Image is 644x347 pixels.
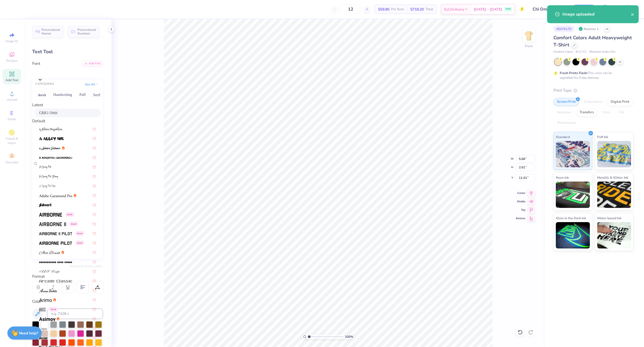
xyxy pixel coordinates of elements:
[3,136,21,145] span: Clipart & logos
[553,87,633,94] div: Print Type
[39,194,72,198] img: Adobe Garamond Pro
[516,208,525,212] span: Top
[39,327,47,330] img: Aspire
[553,50,573,54] span: Comfort Colors
[345,334,353,339] span: 100 %
[41,28,60,35] span: Personalized Names
[562,11,631,17] div: Image uploaded
[90,91,103,99] button: Serif
[560,71,588,75] strong: Fresh Prints Flash:
[631,11,634,17] button: close
[599,109,614,116] div: Vinyl
[39,203,51,207] img: Advert
[556,182,590,208] img: Neon Ink
[32,48,103,55] div: Text Tool
[516,200,525,203] span: Middle
[39,156,72,160] img: a Arigatou Gozaimasu
[77,28,96,35] span: Personalized Numbers
[576,109,597,116] div: Transfers
[529,4,567,14] input: Untitled Design
[553,109,575,116] div: Applique
[597,182,631,208] img: Metallic & Glitter Ink
[410,7,424,12] span: $718.20
[32,61,40,67] label: Font
[589,50,616,54] span: Minimum Order: 24 +
[391,7,404,12] span: Per Item
[39,175,58,179] img: A Charming Font Leftleaning
[525,44,533,48] div: Front
[556,141,590,167] img: Standard
[39,222,66,226] img: Airborne II
[597,134,608,140] span: Puff Ink
[615,109,628,116] div: Foil
[7,97,17,102] span: Upload
[516,217,525,220] span: Bottom
[39,298,52,302] img: Arimo
[39,251,60,255] img: Alex Brush
[607,98,633,106] div: Digital Print
[39,270,60,273] img: ALS Script
[6,58,18,63] span: Designs
[19,331,38,336] strong: Need help?
[39,336,48,340] img: Autone
[597,141,631,167] img: Puff Ink
[556,175,569,180] span: Neon Ink
[39,110,58,116] span: GRK1 Orbit
[39,260,72,264] img: AlphaShapes xmas balls
[553,119,579,127] div: Rhinestones
[524,31,534,41] img: Front
[75,241,84,245] span: Greek
[35,82,54,86] div: CATEGORIES
[378,7,389,12] span: $59.85
[77,91,89,99] button: Puff
[39,184,55,188] img: A Charming Font Outline
[553,98,579,106] div: Screen Print
[581,98,606,106] div: Embroidery
[32,118,103,124] div: Default
[6,78,18,82] span: Add Text
[39,213,62,217] img: Airborne
[39,146,61,150] img: a Antara Distance
[553,26,575,32] div: # 507617D
[82,61,103,67] div: Add Font
[505,7,511,11] span: FREE
[50,91,75,99] button: Handwriting
[70,264,103,268] button: Switch to Greek Letters
[65,212,74,217] span: Greek
[444,7,464,12] span: Est. Delivery
[39,308,46,311] img: Arrose
[69,222,78,226] span: Greek
[49,307,58,312] span: Greek
[39,137,64,141] img: a Alloy Ink
[556,215,586,221] span: Glow in the Dark Ink
[6,160,18,164] span: Decorate
[577,26,601,32] div: Revision 1
[516,191,525,195] span: Center
[556,222,590,248] img: Glow in the Dark Ink
[32,102,103,108] div: Latest
[39,241,72,245] img: Airborne Pilot
[474,7,502,12] span: [DATE] - [DATE]
[83,82,100,87] button: See All
[39,232,72,236] img: Airborne II Pilot
[560,71,625,80] div: This color can be expedited for 5 day delivery.
[8,117,16,121] span: Greek
[39,317,55,321] img: Asimov
[553,35,632,48] span: Comfort Colors Adult Heavyweight T-Shirt
[425,7,433,12] span: Total
[576,50,587,54] span: # C1717
[340,4,361,14] input: – –
[39,279,72,283] img: Arcade Classic
[39,128,63,131] img: a Ahlan Wasahlan
[556,134,570,140] span: Standard
[39,165,51,169] img: A Charming Font
[597,222,631,248] img: Water based Ink
[6,39,18,43] span: Image AI
[597,215,622,221] span: Water based Ink
[75,231,84,236] span: Greek
[35,91,49,99] button: Greek
[597,175,628,180] span: Metallic & Glitter Ink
